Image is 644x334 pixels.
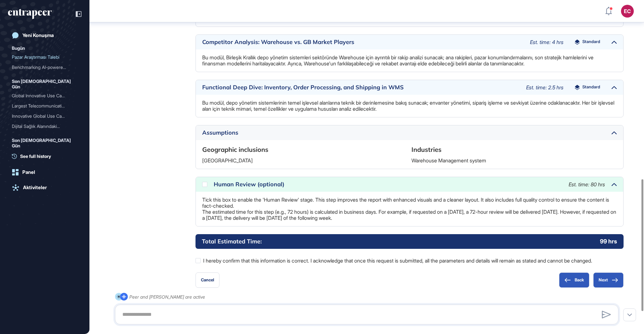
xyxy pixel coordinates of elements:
span: Standard [582,85,600,90]
div: Assumptions [202,130,605,136]
div: Largest Telecommunication... [12,101,73,111]
div: Human Review (optional) [214,182,562,187]
a: Aktiviteler [8,181,81,194]
p: Tick this box to enable the 'Human Review' stage. This step improves the report with enhanced vis... [202,197,617,221]
div: entrapeer-logo [8,9,52,19]
div: Peer and [PERSON_NAME] are active [129,293,205,301]
h6: Total Estimated Time: [202,237,262,245]
p: Warehouse Management system [411,158,617,164]
div: Son [DEMOGRAPHIC_DATA] Gün [12,78,78,91]
div: Son [DEMOGRAPHIC_DATA] Gün [12,137,78,150]
div: Competitor Analysis: Warehouse vs. GB Market Players [202,39,524,45]
div: Global Innovative Use Cas... [12,91,73,101]
button: Next [593,272,624,288]
a: Panel [8,166,81,179]
a: See full history [12,153,81,160]
div: Pazar Araştırması Talebi [12,52,78,62]
button: Cancel [195,272,219,288]
p: [GEOGRAPHIC_DATA] [202,158,408,164]
div: Panel [22,169,35,175]
p: Bu modül, Birleşik Krallık depo yönetim sistemleri sektöründe Warehouse için ayrıntılı bir rakip ... [202,55,617,67]
h6: Geographic inclusions [202,145,408,154]
span: Est. time: 80 hrs [569,181,605,188]
div: Benchmarking AI-powered HR Automation Platforms Against KAI at Koçsistem [12,62,78,72]
span: Standard [582,40,600,45]
div: Dijital Sağlık Alanındaki... [12,121,73,131]
p: Bu modül, depo yönetim sistemlerinin temel işlevsel alanlarına teknik bir derinlemesine bakış sun... [202,100,617,112]
div: Largest Telecommunications Companies [12,101,78,111]
span: Est. time: 2.5 hrs [526,84,563,91]
p: 99 hrs [600,237,617,245]
label: I hereby confirm that this information is correct. I acknowledge that once this request is submit... [195,256,624,265]
div: Innovative Global Use Cas... [12,111,73,121]
span: Est. time: 4 hrs [530,39,563,45]
div: Global Innovative Use Cases in Telecommunications [12,91,78,101]
span: See full history [20,153,51,160]
div: Innovative Global Use Cases in Telecommunications [12,111,78,121]
a: Yeni Konuşma [8,29,81,42]
div: Bugün [12,44,25,52]
div: Functional Deep Dive: Inventory, Order Processing, and Shipping in WMS [202,85,520,90]
h6: Industries [411,145,617,154]
div: Aktiviteler [23,185,47,190]
button: EC [621,5,634,18]
div: Yeni Konuşma [22,33,54,38]
div: Benchmarking AI-powered H... [12,62,73,72]
div: Dijital Sağlık Alanındaki Global Use Case Örnekleri [12,121,78,131]
div: Pazar Araştırması Talebi [12,52,73,62]
button: Back [559,272,589,288]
